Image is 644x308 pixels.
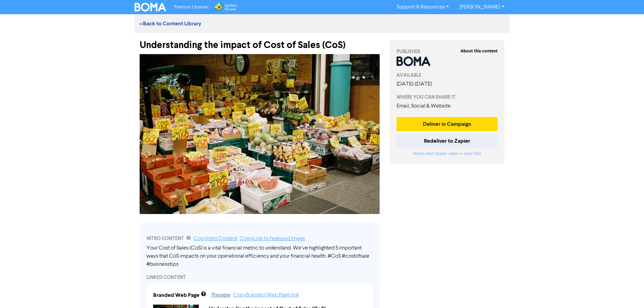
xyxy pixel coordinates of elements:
div: Understanding the impact of Cost of Sales (CoS) [140,33,380,51]
a: Preview [212,292,230,298]
span: Premium Libraries: [174,5,209,9]
div: Branded Web Page [153,291,199,299]
a: Copy Link to Featured Image [240,236,305,241]
div: INTRO CONTENT [146,235,373,243]
a: Support & Resources [391,2,454,13]
strong: About this content [460,48,498,54]
div: Your Cost of Sales (CoS) is a vital financial metric to understand. We’ve highlighted 5 important... [146,244,373,268]
button: Deliver in Campaign [397,117,498,131]
img: BOMA Logo [135,3,166,11]
a: Watch short Zapier video [413,152,458,156]
div: Email, Social & Website [397,102,498,110]
a: [PERSON_NAME] [454,2,509,13]
div: AVAILABLE [397,72,498,79]
iframe: Chat Widget [559,235,644,308]
button: Redeliver to Zapier [397,134,498,148]
a: Copy Intro Content [194,236,237,241]
div: [DATE] - [DATE] [397,80,498,88]
img: Wolters Kluwer [214,3,237,11]
div: PUBLISHER [397,48,498,55]
div: or [397,151,498,157]
div: LINKED CONTENT [146,274,373,281]
a: Copy Branded Web Page link [233,292,299,298]
div: WHERE YOU CAN SHARE IT [397,94,498,101]
a: <<Back to Content Library [140,20,201,27]
a: read FAQ [464,152,481,156]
